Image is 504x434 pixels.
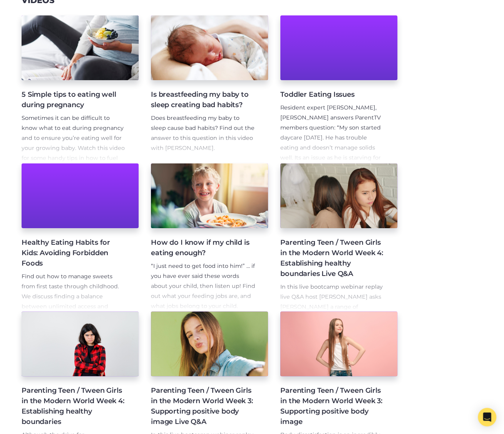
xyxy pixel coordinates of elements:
[22,15,139,163] a: 5 Simple tips to eating well during pregnancy Sometimes it can be difficult to know what to eat d...
[22,272,126,372] p: Find out how to manage sweets from first taste through childhood. We discuss finding a balance be...
[280,385,385,427] h4: Parenting Teen / Tween Girls in the Modern World Week 3: Supporting positive body image
[280,282,385,372] p: In this live bootcamp webinar replay live Q&A host [PERSON_NAME] asks [PERSON_NAME] a range of qu...
[22,237,126,269] h4: Healthy Eating Habits for Kids: Avoiding Forbidden Foods
[22,114,125,172] span: Sometimes it can be difficult to know what to eat during pregnancy and to ensure you’re eating we...
[151,113,256,153] p: Does breastfeeding my baby to sleep cause bad habits? Find out the answer to this question in thi...
[151,237,256,258] h4: How do I know if my child is eating enough?
[151,163,268,311] a: How do I know if my child is eating enough? “I just need to get food into him!” … if you have eve...
[280,15,397,163] a: Toddler Eating Issues Resident expert [PERSON_NAME], [PERSON_NAME] answers ParentTV members quest...
[151,89,256,110] h4: Is breastfeeding my baby to sleep creating bad habits?
[22,89,126,110] h4: 5 Simple tips to eating well during pregnancy
[151,385,256,427] h4: Parenting Teen / Tween Girls in the Modern World Week 3: Supporting positive body image Live Q&A
[22,385,126,427] h4: Parenting Teen / Tween Girls in the Modern World Week 4: Establishing healthy boundaries
[280,89,385,100] h4: Toddler Eating Issues
[280,237,385,279] h4: Parenting Teen / Tween Girls in the Modern World Week 4: Establishing healthy boundaries Live Q&A
[22,163,139,311] a: Healthy Eating Habits for Kids: Avoiding Forbidden Foods Find out how to manage sweets from first...
[478,408,496,426] div: Open Intercom Messenger
[151,261,256,391] p: “I just need to get food into him!” … if you have ever said these words about your child, then li...
[280,163,397,311] a: Parenting Teen / Tween Girls in the Modern World Week 4: Establishing healthy boundaries Live Q&A...
[280,103,385,273] p: Resident expert [PERSON_NAME], [PERSON_NAME] answers ParentTV members question: “My son started d...
[151,15,268,163] a: Is breastfeeding my baby to sleep creating bad habits? Does breastfeeding my baby to sleep cause ...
